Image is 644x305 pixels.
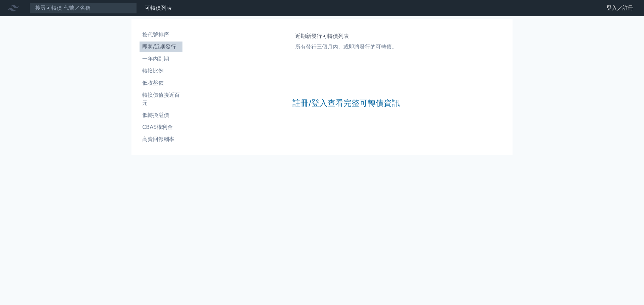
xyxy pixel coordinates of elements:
[140,134,182,145] a: 高賣回報酬率
[140,29,182,40] a: 按代號排序
[140,79,182,87] li: 低收盤價
[140,110,182,121] a: 低轉換溢價
[140,55,182,63] li: 一年內到期
[140,123,182,131] li: CBAS權利金
[140,54,182,64] a: 一年內到期
[295,32,397,40] h1: 近期新發行可轉債列表
[140,78,182,88] a: 低收盤價
[140,91,182,107] li: 轉換價值接近百元
[601,3,639,13] a: 登入／註冊
[140,42,182,52] a: 即將/近期發行
[140,90,182,108] a: 轉換價值接近百元
[140,135,182,143] li: 高賣回報酬率
[292,98,400,108] a: 註冊/登入查看完整可轉債資訊
[140,66,182,76] a: 轉換比例
[140,67,182,75] li: 轉換比例
[140,43,182,51] li: 即將/近期發行
[140,122,182,133] a: CBAS權利金
[140,111,182,119] li: 低轉換溢價
[295,43,397,51] p: 所有發行三個月內、或即將發行的可轉債。
[140,31,182,39] li: 按代號排序
[30,2,137,14] input: 搜尋可轉債 代號／名稱
[145,5,172,11] a: 可轉債列表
